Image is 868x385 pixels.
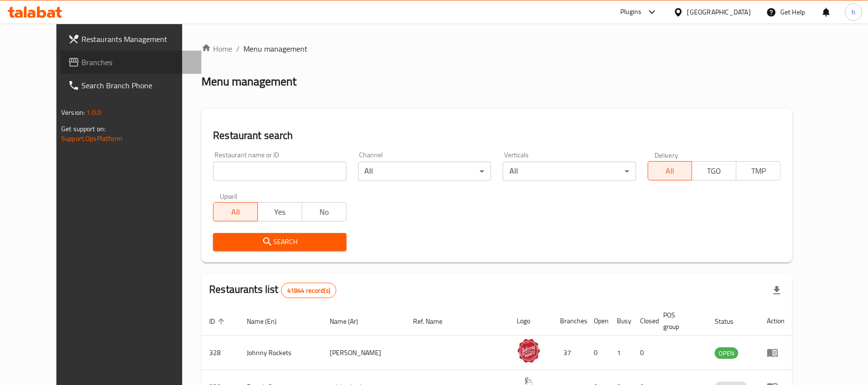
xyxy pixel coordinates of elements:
[632,306,655,336] th: Closed
[663,309,695,332] span: POS group
[306,205,343,219] span: No
[609,336,632,370] td: 1
[736,161,781,180] button: TMP
[213,128,781,143] h2: Restaurant search
[620,6,641,18] div: Plugins
[81,56,194,68] span: Branches
[217,205,254,219] span: All
[696,164,733,178] span: TGO
[715,316,746,327] span: Status
[81,80,194,91] span: Search Branch Phone
[652,164,689,178] span: All
[247,316,289,327] span: Name (En)
[358,162,491,181] div: All
[715,347,738,359] div: OPEN
[61,106,85,119] span: Version:
[552,336,586,370] td: 37
[257,202,302,221] button: Yes
[509,306,552,336] th: Logo
[740,164,777,178] span: TMP
[86,106,101,119] span: 1.0.0
[552,306,586,336] th: Branches
[213,233,346,251] button: Search
[262,205,298,219] span: Yes
[201,43,232,55] a: Home
[60,51,201,74] a: Branches
[239,336,322,370] td: Johnny Rockets
[201,74,296,89] h2: Menu management
[767,347,785,358] div: Menu
[503,162,636,181] div: All
[209,282,336,298] h2: Restaurants list
[765,279,788,302] div: Export file
[61,123,106,135] span: Get support on:
[586,306,609,336] th: Open
[209,316,227,327] span: ID
[281,283,336,298] div: Total records count
[687,7,751,17] div: [GEOGRAPHIC_DATA]
[220,192,238,199] label: Upsell
[654,151,679,158] label: Delivery
[281,286,336,295] span: 41844 record(s)
[60,74,201,97] a: Search Branch Phone
[632,336,655,370] td: 0
[213,162,346,181] input: Search for restaurant name or ID..
[236,43,240,55] li: /
[302,202,347,221] button: No
[692,161,736,180] button: TGO
[517,339,541,363] img: Johnny Rockets
[414,316,455,327] span: Ref. Name
[759,306,792,336] th: Action
[609,306,632,336] th: Busy
[60,27,201,51] a: Restaurants Management
[61,132,122,145] a: Support.OpsPlatform
[322,336,406,370] td: [PERSON_NAME]
[648,161,693,180] button: All
[243,43,307,55] span: Menu management
[81,33,194,45] span: Restaurants Management
[586,336,609,370] td: 0
[221,236,338,248] span: Search
[715,348,738,359] span: OPEN
[213,202,258,221] button: All
[201,336,239,370] td: 328
[201,43,792,55] nav: breadcrumb
[330,316,371,327] span: Name (Ar)
[852,7,855,17] span: h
